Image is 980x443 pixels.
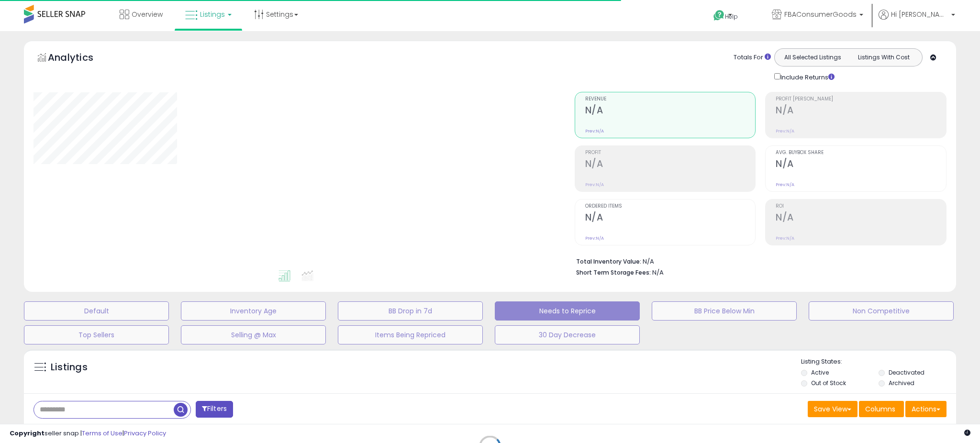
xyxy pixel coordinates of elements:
[10,429,166,438] div: seller snap | |
[48,51,112,66] h5: Analytics
[809,301,954,321] button: Non Competitive
[585,105,756,118] h2: N/A
[776,97,946,102] span: Profit [PERSON_NAME]
[585,204,756,209] span: Ordered Items
[495,301,640,321] button: Needs to Reprice
[848,51,919,64] button: Listings With Cost
[725,12,738,21] span: Help
[576,268,651,277] b: Short Term Storage Fees:
[652,301,797,321] button: BB Price Below Min
[338,325,483,344] button: Items Being Repriced
[181,325,326,344] button: Selling @ Max
[495,325,640,344] button: 30 Day Decrease
[891,10,948,19] span: Hi [PERSON_NAME]
[776,105,946,118] h2: N/A
[24,325,169,344] button: Top Sellers
[776,128,794,134] small: Prev: N/A
[652,268,664,277] span: N/A
[776,212,946,225] h2: N/A
[767,71,846,82] div: Include Returns
[777,51,848,64] button: All Selected Listings
[200,10,225,19] span: Listings
[585,235,604,241] small: Prev: N/A
[734,53,771,62] div: Totals For
[585,158,756,171] h2: N/A
[713,10,725,22] i: Get Help
[585,128,604,134] small: Prev: N/A
[585,97,756,102] span: Revenue
[24,301,169,321] button: Default
[576,255,940,266] li: N/A
[776,150,946,155] span: Avg. Buybox Share
[776,204,946,209] span: ROI
[132,10,163,19] span: Overview
[776,235,794,241] small: Prev: N/A
[879,10,955,31] a: Hi [PERSON_NAME]
[585,212,756,225] h2: N/A
[585,182,604,188] small: Prev: N/A
[338,301,483,321] button: BB Drop in 7d
[576,257,641,266] b: Total Inventory Value:
[585,150,756,155] span: Profit
[10,429,45,438] strong: Copyright
[181,301,326,321] button: Inventory Age
[776,158,946,171] h2: N/A
[784,10,857,19] span: FBAConsumerGoods
[776,182,794,188] small: Prev: N/A
[706,2,757,31] a: Help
